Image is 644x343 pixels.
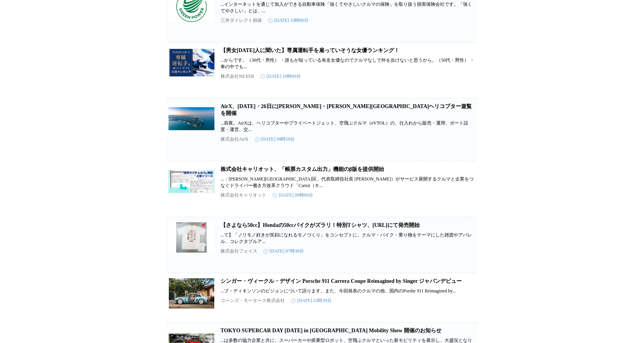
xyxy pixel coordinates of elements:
time: [DATE] 10時00分 [268,17,309,24]
time: [DATE] 10時00分 [260,73,301,80]
p: ...：[PERSON_NAME][GEOGRAPHIC_DATA]区、代表取締役社長 [PERSON_NAME]）がサービス展開するクルマと企業をつなぐドライバー働き方改革クラウド「Cario... [221,176,476,189]
a: シンガー・ヴィークル・デザイン Porsche 911 Carrera Coupe Reimagined by Singer ジャパンデビュー [221,278,462,284]
time: [DATE] 23時39分 [291,297,332,304]
a: TOKYO SUPERCAR DAY [DATE] in [GEOGRAPHIC_DATA] Mobility Show 開催のお知らせ [221,328,441,333]
p: 株式会社AirX [221,136,248,143]
p: ...ブ・ディキンソンのビジョンについて語ります。また、今回発表のクルマの他、国内のPorshe 911 Reimagined by... [221,288,476,294]
a: AirX、[DATE]・26日に[PERSON_NAME]・[PERSON_NAME][GEOGRAPHIC_DATA]ヘリコプター遊覧を開催 [221,103,472,116]
p: ...からです。（30代・男性） ・誰もが知っている有名女優なのでクルマなしで外を歩けないと思うから。（50代・男性） ・車の中でも... [221,57,476,70]
time: [DATE] 09時50分 [255,136,295,143]
img: 【さよなら50cc】Hondaの50ccバイクがズラリ！特別Tシャツ、Amazon.co.jpにて発売開始 [168,222,214,253]
time: [DATE] 07時38分 [263,248,304,254]
p: 株式会社NEXER [221,73,254,80]
p: 株式会社フェイス [221,248,257,254]
p: 株式会社キャリオット [221,192,266,199]
p: コーンズ・モータース株式会社 [221,297,285,304]
a: 【男女[DATE]人に聞いた】専属運転手を雇っていそうな女優ランキング！ [221,48,399,53]
a: 【さよなら50cc】Hondaの50ccバイクがズラリ！特別Tシャツ、[URL]にて発売開始 [221,222,420,228]
img: AirX、10月25日・26日に横須賀・三浦半島にてヘリコプター遊覧を開催 [168,103,214,134]
p: 三井ダイレクト損保 [221,17,262,24]
p: ...インターネットを通じて加入ができる自動車保険「強くてやさしいクルマの保険」を取り扱う損害保険会社です。「強くてやさしい」とは、... [221,1,476,14]
p: ...前夜。AirXは、ヘリコプターやプライベートジェット、空飛ぶクルマ（eVTOL）の、仕入れから販売・運用、ポート設置・運営、交... [221,120,476,133]
img: 株式会社キャリオット、「帳票カスタム出力」機能のβ版を提供開始 [168,166,214,197]
a: 株式会社キャリオット、「帳票カスタム出力」機能のβ版を提供開始 [221,166,384,172]
img: シンガー・ヴィークル・デザイン Porsche 911 Carrera Coupe Reimagined by Singer ジャパンデビュー [168,278,214,309]
p: ...て】「ノリモノ好きが笑顔になれるモノづくり」をコンセプトに、クルマ・バイク・乗り物をテーマにした雑貨やアパレル、コレクタブルア... [221,232,476,245]
time: [DATE] 09時00分 [273,192,313,199]
img: 【男女1000人に聞いた】専属運転手を雇っていそうな女優ランキング！ [168,47,214,78]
